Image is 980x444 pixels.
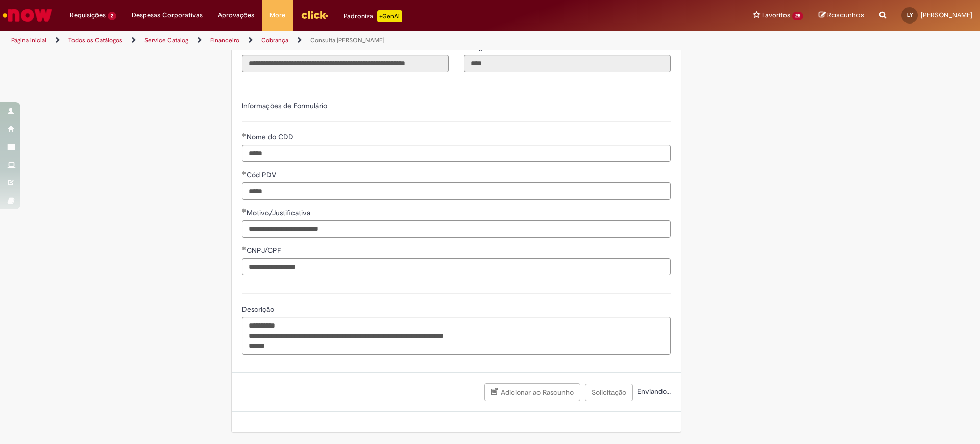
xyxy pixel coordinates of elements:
[819,11,864,20] a: Rascunhos
[108,12,116,20] span: 2
[247,208,312,217] span: Motivo/Justificativa
[242,182,671,200] input: Cód PDV
[261,36,288,44] a: Cobrança
[210,36,239,44] a: Financeiro
[247,246,283,255] span: CNPJ/CPF
[301,7,328,22] img: click_logo_yellow_360x200.png
[792,12,803,20] span: 25
[242,317,671,355] textarea: Descrição
[11,36,46,44] a: Página inicial
[218,10,254,20] span: Aprovações
[269,10,285,20] span: More
[242,220,671,238] input: Motivo/Justificativa
[242,133,247,137] span: Obrigatório Preenchido
[68,36,122,44] a: Todos os Catálogos
[8,31,646,50] ul: Trilhas de página
[242,258,671,275] input: CNPJ/CPF
[242,101,327,110] label: Informações de Formulário
[907,12,913,18] span: LY
[247,170,278,179] span: Cód PDV
[242,305,276,314] span: Descrição
[247,132,296,142] span: Nome do CDD
[762,10,790,20] span: Favoritos
[377,10,402,22] p: +GenAi
[827,10,864,20] span: Rascunhos
[921,11,972,19] span: [PERSON_NAME]
[70,10,106,20] span: Requisições
[132,10,203,20] span: Despesas Corporativas
[310,36,384,44] a: Consulta [PERSON_NAME]
[242,55,449,72] input: Título
[242,208,247,213] span: Obrigatório Preenchido
[1,5,54,26] img: ServiceNow
[344,10,402,22] div: Padroniza
[635,387,671,396] span: Enviando...
[242,171,247,175] span: Obrigatório Preenchido
[144,36,188,44] a: Service Catalog
[242,145,671,162] input: Nome do CDD
[464,55,671,72] input: Código da Unidade
[242,246,247,250] span: Obrigatório Preenchido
